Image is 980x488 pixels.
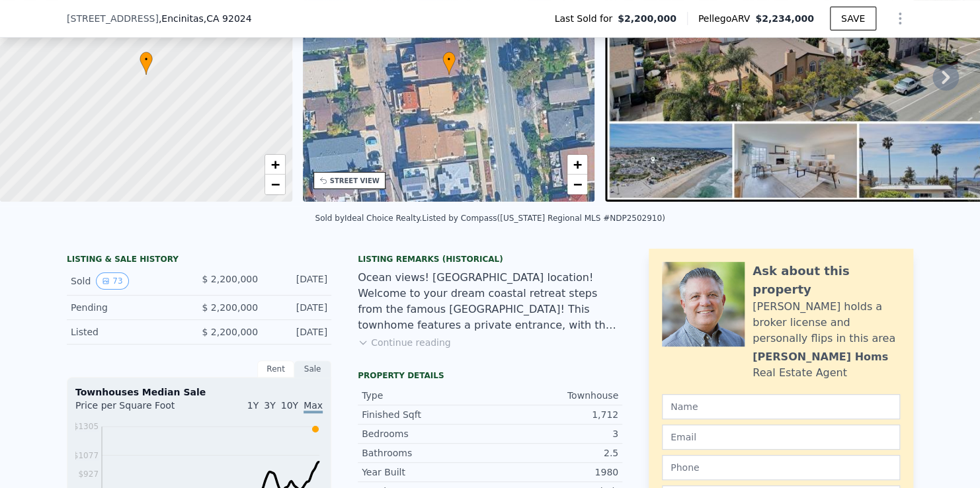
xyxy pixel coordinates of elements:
div: STREET VIEW [330,176,380,186]
a: Zoom in [567,155,587,175]
span: Max [304,400,323,413]
span: − [573,176,582,192]
div: Bedrooms [362,427,490,440]
div: 1980 [490,466,618,479]
span: [STREET_ADDRESS] [67,12,159,25]
div: Finished Sqft [362,408,490,421]
span: Pellego ARV [698,12,756,25]
a: Zoom out [567,175,587,194]
div: Listing Remarks (Historical) [358,254,622,264]
span: 3Y [264,400,275,411]
span: + [270,156,279,173]
span: $ 2,200,000 [202,327,258,337]
div: Sale [294,360,331,378]
span: + [573,156,582,173]
span: • [140,54,153,65]
span: Last Sold for [555,12,618,25]
div: Type [362,389,490,402]
div: Listed [71,325,188,339]
span: $2,200,000 [618,12,676,25]
div: Listed by Compass ([US_STATE] Regional MLS #NDP2502910) [422,214,665,223]
span: $ 2,200,000 [202,274,258,284]
div: 2.5 [490,446,618,460]
span: , CA 92024 [204,13,252,24]
div: • [140,52,153,75]
div: Townhouse [490,389,618,402]
span: , Encinitas [159,12,252,25]
button: View historical data [96,272,128,290]
div: 3 [490,427,618,440]
div: • [442,52,456,75]
input: Phone [662,455,900,480]
div: Real Estate Agent [753,365,847,381]
span: 10Y [281,400,298,411]
input: Email [662,425,900,450]
div: [PERSON_NAME] Homs [753,349,888,365]
div: Bathrooms [362,446,490,460]
div: LISTING & SALE HISTORY [67,254,331,267]
div: Year Built [362,466,490,479]
input: Name [662,394,900,419]
div: [DATE] [268,325,327,339]
div: 1,712 [490,408,618,421]
div: Property details [358,370,622,381]
div: [PERSON_NAME] holds a broker license and personally flips in this area [753,299,900,346]
span: − [270,176,279,192]
button: SAVE [830,7,876,30]
span: $2,234,000 [755,13,814,24]
tspan: $927 [78,469,99,479]
div: [DATE] [268,301,327,314]
span: 1Y [247,400,259,411]
div: Ask about this property [753,262,900,299]
div: Pending [71,301,188,314]
div: [DATE] [268,272,327,290]
span: • [442,54,456,65]
div: Price per Square Foot [75,399,199,420]
button: Show Options [887,5,913,32]
a: Zoom in [265,155,285,175]
span: $ 2,200,000 [202,302,258,313]
tspan: $1305 [73,422,99,431]
div: Ocean views! [GEOGRAPHIC_DATA] location! Welcome to your dream coastal retreat steps from the fam... [358,270,622,333]
button: Continue reading [358,336,451,349]
div: Rent [257,360,294,378]
tspan: $1077 [73,451,99,460]
div: Townhouses Median Sale [75,386,323,399]
div: Sold by Ideal Choice Realty . [315,214,422,223]
a: Zoom out [265,175,285,194]
div: Sold [71,272,188,290]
